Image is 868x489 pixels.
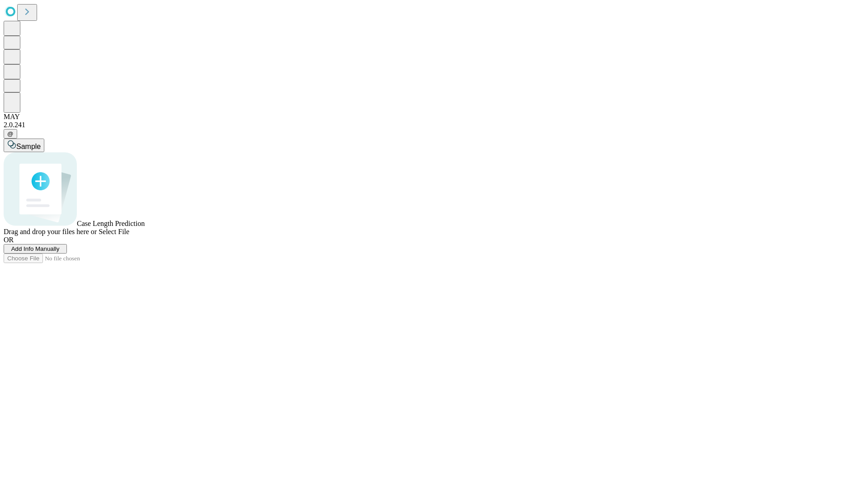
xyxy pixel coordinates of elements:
span: @ [7,130,14,137]
span: Select File [99,228,129,235]
span: Add Info Manually [11,245,60,252]
div: MAY [4,113,864,121]
button: Add Info Manually [4,244,67,254]
div: 2.0.241 [4,121,864,129]
span: Sample [16,143,41,150]
button: Sample [4,139,44,152]
button: @ [4,129,17,139]
span: Drag and drop your files here or [4,228,97,235]
span: OR [4,236,14,244]
span: Case Length Prediction [77,220,145,227]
